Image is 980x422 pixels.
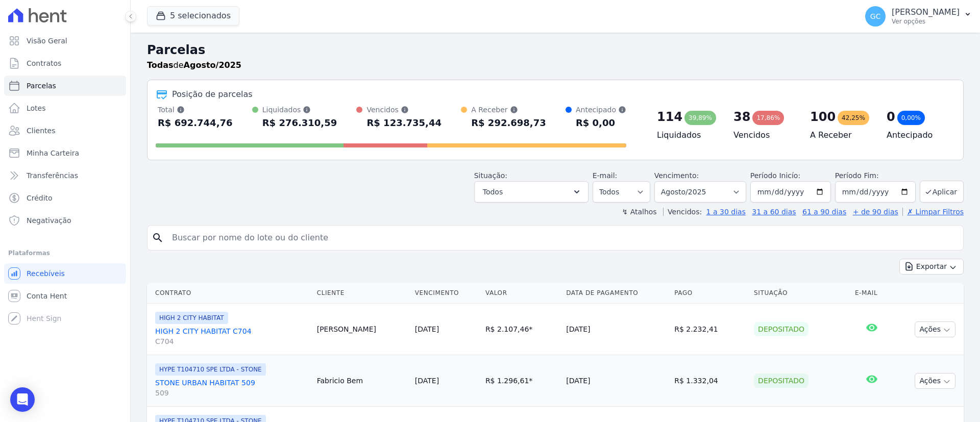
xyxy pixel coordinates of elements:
td: [DATE] [562,304,670,355]
span: HIGH 2 CITY HABITAT [155,312,228,324]
div: 114 [657,109,682,125]
a: HIGH 2 CITY HABITAT C704C704 [155,326,309,346]
th: Data de Pagamento [562,283,670,304]
h4: A Receber [810,129,870,141]
div: 42,25% [838,111,869,125]
a: Negativação [4,210,126,231]
span: Transferências [27,170,78,181]
p: Ver opções [892,17,960,26]
span: Contratos [27,58,61,68]
th: Situação [750,283,851,304]
label: Vencimento: [654,171,699,180]
span: HYPE T104710 SPE LTDA - STONE [155,363,266,376]
button: 5 selecionados [147,6,239,26]
span: 509 [155,388,309,398]
label: Período Fim: [835,170,916,181]
span: Conta Hent [27,291,67,301]
button: Ações [915,373,955,389]
h4: Liquidados [657,129,717,141]
label: ↯ Atalhos [622,208,656,216]
a: ✗ Limpar Filtros [902,208,964,216]
a: Lotes [4,98,126,118]
th: Valor [481,283,562,304]
a: [DATE] [415,377,439,385]
div: 0 [887,109,895,125]
span: Minha Carteira [27,148,79,158]
span: Todos [483,186,503,198]
a: Contratos [4,53,126,73]
div: 17,86% [752,111,784,125]
input: Buscar por nome do lote ou do cliente [166,228,959,248]
button: GC [PERSON_NAME] Ver opções [857,2,980,31]
a: STONE URBAN HABITAT 509509 [155,378,309,398]
span: Lotes [27,103,46,113]
p: de [147,59,241,71]
div: Depositado [754,322,808,336]
div: A Receber [471,105,546,115]
td: Fabricio Bem [313,355,411,407]
th: E-mail [851,283,892,304]
a: Minha Carteira [4,143,126,163]
div: Depositado [754,374,808,388]
div: Liquidados [262,105,337,115]
button: Aplicar [920,181,964,203]
span: Negativação [27,215,71,226]
td: R$ 1.296,61 [481,355,562,407]
button: Ações [915,321,955,337]
th: Pago [670,283,750,304]
td: [PERSON_NAME] [313,304,411,355]
strong: Todas [147,60,174,70]
a: Clientes [4,120,126,141]
a: Transferências [4,165,126,186]
span: GC [870,13,881,20]
div: Total [158,105,233,115]
button: Exportar [899,259,964,275]
td: R$ 2.232,41 [670,304,750,355]
h4: Vencidos [733,129,794,141]
a: Parcelas [4,76,126,96]
div: R$ 0,00 [576,115,626,131]
a: 61 a 90 dias [802,208,846,216]
div: R$ 692.744,76 [158,115,233,131]
span: C704 [155,336,309,346]
div: Posição de parcelas [172,88,253,101]
div: Plataformas [8,247,122,259]
div: Antecipado [576,105,626,115]
a: 31 a 60 dias [752,208,796,216]
td: R$ 2.107,46 [481,304,562,355]
a: Crédito [4,188,126,208]
label: E-mail: [593,171,618,180]
i: search [152,232,164,244]
div: R$ 276.310,59 [262,115,337,131]
a: + de 90 dias [853,208,898,216]
span: Visão Geral [27,36,67,46]
span: Crédito [27,193,53,203]
button: Todos [474,181,589,203]
div: 0,00% [897,111,925,125]
th: Contrato [147,283,313,304]
label: Vencidos: [663,208,702,216]
td: [DATE] [562,355,670,407]
a: Conta Hent [4,286,126,306]
a: [DATE] [415,325,439,333]
div: 38 [733,109,750,125]
a: Visão Geral [4,31,126,51]
a: 1 a 30 dias [706,208,746,216]
label: Período Inicío: [750,171,800,180]
td: R$ 1.332,04 [670,355,750,407]
div: 39,89% [684,111,716,125]
p: [PERSON_NAME] [892,7,960,17]
label: Situação: [474,171,507,180]
div: Open Intercom Messenger [10,387,35,412]
h2: Parcelas [147,41,964,59]
h4: Antecipado [887,129,947,141]
th: Cliente [313,283,411,304]
a: Recebíveis [4,263,126,284]
div: Vencidos [366,105,442,115]
div: R$ 292.698,73 [471,115,546,131]
span: Recebíveis [27,268,65,279]
div: R$ 123.735,44 [366,115,442,131]
span: Parcelas [27,81,56,91]
span: Clientes [27,126,55,136]
th: Vencimento [411,283,481,304]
